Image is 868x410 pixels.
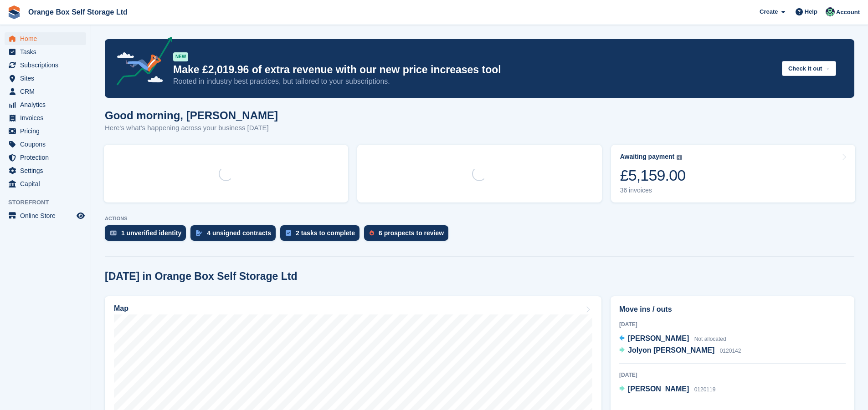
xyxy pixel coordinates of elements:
[628,385,689,393] span: [PERSON_NAME]
[109,37,173,89] img: price-adjustments-announcement-icon-8257ccfd72463d97f412b2fc003d46551f7dbcb40ab6d574587a9cd5c0d94...
[370,230,374,236] img: prospect-51fa495bee0391a8d652442698ab0144808aea92771e9ea1ae160a38d050c398.svg
[694,336,726,342] span: Not allocated
[20,209,75,222] span: Online Store
[286,230,291,236] img: task-75834270c22a3079a89374b754ae025e5fb1db73e45f91037f5363f120a921f8.svg
[5,125,86,137] a: menu
[5,98,86,111] a: menu
[20,98,75,111] span: Analytics
[619,320,846,329] div: [DATE]
[20,111,75,124] span: Invoices
[5,111,86,124] a: menu
[5,85,86,98] a: menu
[677,155,682,160] img: icon-info-grey-7440780725fd019a000dd9b08b2336e03edf1995a4989e88bcd33f0948082b44.svg
[25,5,131,20] a: Orange Box Self Storage Ltd
[5,59,86,71] a: menu
[620,153,675,161] div: Awaiting payment
[173,52,188,61] div: NEW
[190,225,280,245] a: 4 unsigned contracts
[121,229,181,237] div: 1 unverified identity
[364,225,453,245] a: 6 prospects to review
[694,386,716,393] span: 0120119
[5,209,86,222] a: menu
[379,229,444,237] div: 6 prospects to review
[628,334,689,342] span: [PERSON_NAME]
[20,138,75,151] span: Coupons
[619,333,726,345] a: [PERSON_NAME] Not allocated
[105,270,298,283] h2: [DATE] in Orange Box Self Storage Ltd
[110,230,117,236] img: verify_identity-adf6edd0f0f0b5bbfe63781bf79b02c33cf7c696d77639b501bdc392416b5a36.svg
[619,384,715,395] a: [PERSON_NAME] 0120119
[196,230,202,236] img: contract_signature_icon-13c848040528278c33f63329250d36e43548de30e8caae1d1a13099fd9432cc5.svg
[628,346,714,354] span: Jolyon [PERSON_NAME]
[207,229,271,237] div: 4 unsigned contracts
[619,304,846,315] h2: Move ins / outs
[20,125,75,137] span: Pricing
[20,151,75,164] span: Protection
[20,85,75,98] span: CRM
[5,46,86,58] a: menu
[105,225,190,245] a: 1 unverified identity
[5,32,86,45] a: menu
[619,371,846,379] div: [DATE]
[836,8,860,17] span: Account
[619,345,741,357] a: Jolyon [PERSON_NAME] 0120142
[620,166,686,185] div: £5,159.00
[5,177,86,190] a: menu
[105,216,854,222] p: ACTIONS
[5,138,86,151] a: menu
[114,304,128,313] h2: Map
[105,123,278,133] p: Here's what's happening across your business [DATE]
[20,177,75,190] span: Capital
[720,348,741,354] span: 0120142
[826,7,835,16] img: Claire Mounsey
[805,7,817,16] span: Help
[280,225,364,245] a: 2 tasks to complete
[20,59,75,71] span: Subscriptions
[620,187,686,194] div: 36 invoices
[5,164,86,177] a: menu
[105,109,278,121] h1: Good morning, [PERSON_NAME]
[7,5,21,19] img: stora-icon-8386f47178a22dfd0bd8f6a31ec36ba5ce8667c1dd55bd0f319d3a0aa187defe.svg
[20,46,75,58] span: Tasks
[20,32,75,45] span: Home
[5,72,86,85] a: menu
[173,63,775,76] p: Make £2,019.96 of extra revenue with our new price increases tool
[760,7,778,16] span: Create
[20,164,75,177] span: Settings
[296,229,355,237] div: 2 tasks to complete
[5,151,86,164] a: menu
[75,210,86,221] a: Preview store
[611,145,855,202] a: Awaiting payment £5,159.00 36 invoices
[173,76,775,86] p: Rooted in industry best practices, but tailored to your subscriptions.
[20,72,75,85] span: Sites
[8,198,91,207] span: Storefront
[782,61,836,76] button: Check it out →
